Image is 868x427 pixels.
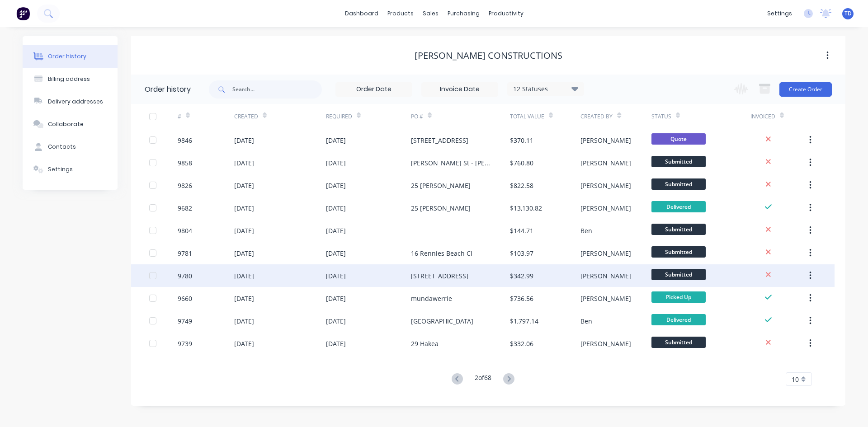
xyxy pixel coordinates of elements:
div: 2 of 68 [475,373,491,386]
div: sales [418,7,443,20]
div: [PERSON_NAME] St - [PERSON_NAME] [411,158,492,168]
div: 25 [PERSON_NAME] [411,203,471,213]
div: [DATE] [234,271,254,281]
div: Contacts [48,143,76,151]
span: Delivered [651,314,706,325]
button: Billing address [23,68,118,90]
div: Collaborate [48,120,84,128]
a: dashboard [340,7,383,20]
div: [PERSON_NAME] [580,271,631,281]
div: 9739 [178,339,192,348]
button: Contacts [23,136,118,158]
div: Order history [145,84,191,95]
div: $13,130.82 [510,203,542,213]
div: [DATE] [326,271,346,281]
div: 16 Rennies Beach Cl [411,249,472,258]
div: Invoiced [750,113,775,121]
div: [DATE] [326,316,346,326]
div: [DATE] [326,136,346,145]
div: mundawerrie [411,294,452,303]
span: Delivered [651,201,706,212]
input: Search... [232,80,322,99]
div: 9660 [178,294,192,303]
div: $736.56 [510,294,533,303]
div: productivity [484,7,528,20]
div: Status [651,104,750,129]
div: [DATE] [326,294,346,303]
div: $1,797.14 [510,316,538,326]
div: [PERSON_NAME] [580,203,631,213]
div: [DATE] [234,294,254,303]
span: Submitted [651,224,706,235]
div: [DATE] [234,226,254,235]
span: 10 [792,375,799,384]
div: $342.99 [510,271,533,281]
div: Created By [580,104,651,129]
div: [DATE] [326,203,346,213]
div: [PERSON_NAME] [580,158,631,168]
div: Delivery addresses [48,98,103,106]
div: [DATE] [234,339,254,348]
button: Settings [23,158,118,181]
div: products [383,7,418,20]
div: Billing address [48,75,90,83]
div: $144.71 [510,226,533,235]
span: TD [844,9,852,18]
div: PO # [411,113,423,121]
div: [DATE] [234,158,254,168]
div: Order history [48,52,86,61]
div: $103.97 [510,249,533,258]
div: Total Value [510,113,544,121]
div: Ben [580,316,592,326]
div: [DATE] [234,181,254,190]
div: 9781 [178,249,192,258]
div: Invoiced [750,104,807,129]
div: [DATE] [234,249,254,258]
div: purchasing [443,7,484,20]
div: [PERSON_NAME] [580,339,631,348]
div: [DATE] [326,249,346,258]
div: Required [326,104,411,129]
div: [DATE] [326,158,346,168]
div: Status [651,113,671,121]
span: Quote [651,133,706,145]
div: [DATE] [326,181,346,190]
div: # [178,104,234,129]
div: [DATE] [234,316,254,326]
input: Order Date [336,83,412,96]
div: [PERSON_NAME] [580,249,631,258]
div: Created By [580,113,613,121]
div: 12 Statuses [508,84,584,94]
span: Submitted [651,156,706,167]
div: [PERSON_NAME] Constructions [415,50,562,61]
button: Collaborate [23,113,118,136]
span: Submitted [651,178,706,190]
div: 9804 [178,226,192,235]
div: 9749 [178,316,192,326]
div: $332.06 [510,339,533,348]
div: 9846 [178,136,192,145]
button: Order history [23,45,118,68]
span: Submitted [651,269,706,280]
div: Required [326,113,352,121]
span: Submitted [651,246,706,258]
div: [STREET_ADDRESS] [411,136,468,145]
div: Total Value [510,104,580,129]
div: Created [234,104,326,129]
div: [PERSON_NAME] [580,181,631,190]
div: $822.58 [510,181,533,190]
input: Invoice Date [422,83,498,96]
div: 9858 [178,158,192,168]
div: [DATE] [234,136,254,145]
div: $760.80 [510,158,533,168]
div: # [178,113,181,121]
div: 9826 [178,181,192,190]
button: Delivery addresses [23,90,118,113]
div: [PERSON_NAME] [580,136,631,145]
div: Settings [48,165,73,174]
span: Picked Up [651,291,706,303]
div: [DATE] [326,226,346,235]
div: [GEOGRAPHIC_DATA] [411,316,473,326]
div: settings [763,7,797,20]
div: [DATE] [234,203,254,213]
